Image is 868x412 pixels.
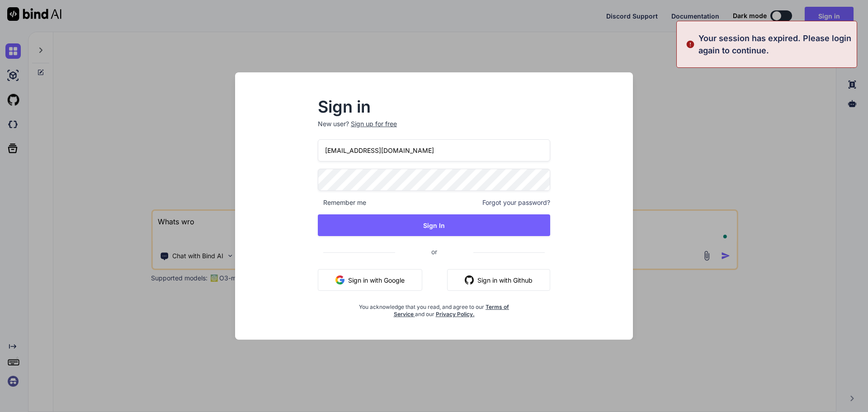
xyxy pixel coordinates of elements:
[686,32,695,57] img: alert
[436,311,475,317] a: Privacy Policy.
[395,241,473,263] span: or
[394,303,509,317] a: Terms of Service
[698,32,851,57] p: Your session has expired. Please login again to continue.
[318,139,550,161] input: Login or Email
[482,198,550,207] span: Forgot your password?
[318,269,422,291] button: Sign in with Google
[318,119,550,139] p: New user?
[335,275,344,284] img: google
[318,198,366,207] span: Remember me
[465,275,474,284] img: github
[318,99,550,114] h2: Sign in
[357,298,512,318] div: You acknowledge that you read, and agree to our and our
[351,119,397,128] div: Sign up for free
[318,214,550,236] button: Sign In
[447,269,550,291] button: Sign in with Github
